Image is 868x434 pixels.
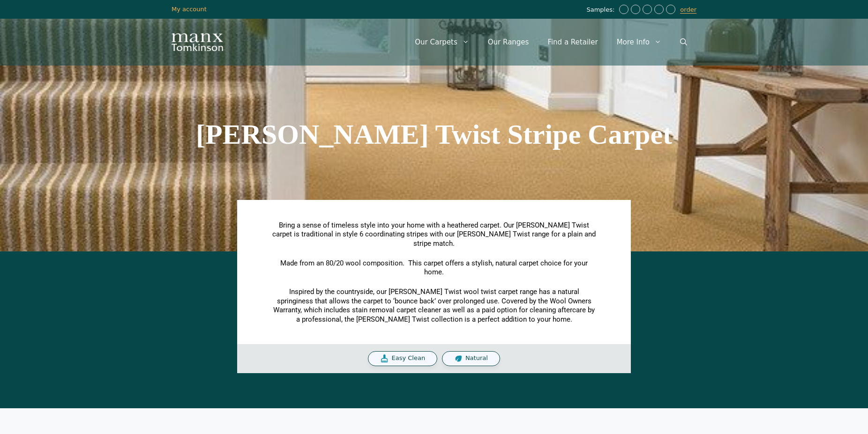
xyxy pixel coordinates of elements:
span: Easy Clean [391,354,425,362]
h1: [PERSON_NAME] Twist Stripe Carpet [172,120,696,148]
p: Bring a sense of timeless style into your home with a heathered carpet. Our [PERSON_NAME] Twist c... [272,221,596,249]
span: Samples: [586,6,617,14]
a: order [680,6,696,14]
a: Our Carpets [405,28,479,56]
a: Find a Retailer [538,28,607,56]
span: Natural [465,354,488,362]
a: Open Search Bar [671,28,696,56]
nav: Primary [405,28,696,56]
p: Made from an 80/20 wool composition. This carpet offers a stylish, natural carpet choice for your... [272,259,596,277]
a: Our Ranges [479,28,539,56]
img: Manx Tomkinson [172,33,223,51]
p: Inspired by the countryside, our [PERSON_NAME] Twist wool twist carpet range has a natural spring... [272,287,596,324]
a: My account [172,6,207,13]
a: More Info [607,28,671,56]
